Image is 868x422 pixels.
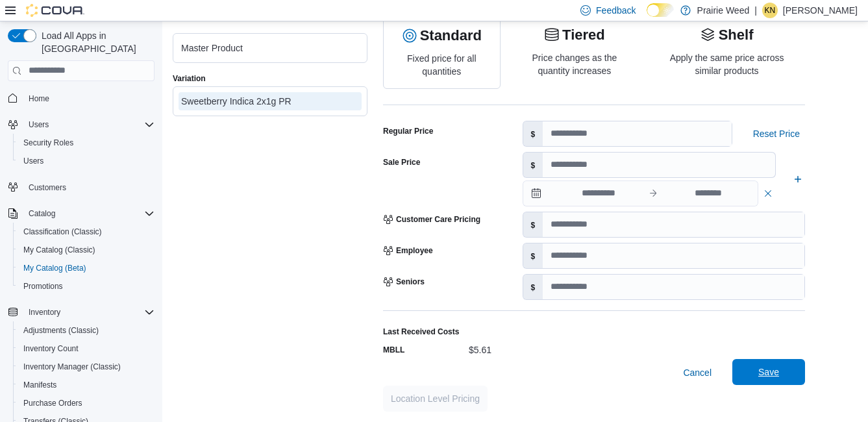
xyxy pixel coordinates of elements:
button: Inventory [23,304,66,320]
a: Customers [23,180,71,195]
div: Master Product [181,41,359,54]
label: $ [523,275,543,299]
svg: to [648,188,658,199]
a: Manifests [18,377,62,393]
span: Customers [23,179,155,195]
span: My Catalog (Beta) [23,263,86,273]
button: Catalog [3,205,160,223]
label: $ [523,212,543,237]
button: Save [732,359,805,385]
p: | [754,3,757,18]
a: Home [23,91,55,106]
button: Inventory Count [13,340,160,358]
a: Adjustments (Classic) [18,323,104,338]
span: My Catalog (Classic) [18,242,155,258]
button: Location Level Pricing [383,386,488,412]
input: Press the down key to open a popover containing a calendar. [549,181,649,206]
span: Reset Price [753,127,800,140]
button: Purchase Orders [13,394,160,412]
a: Purchase Orders [18,395,88,411]
span: Cancel [683,366,712,379]
a: Inventory Count [18,341,84,356]
p: Fixed price for all quantities [394,52,490,78]
span: Users [18,153,155,169]
label: MBLL [383,345,404,355]
button: Reset Price [748,121,805,147]
span: Classification (Classic) [23,227,102,237]
span: Home [29,93,49,104]
button: Security Roles [13,134,160,152]
p: Prairie Weed [697,3,750,18]
span: Security Roles [18,135,155,151]
input: Press the down key to open a popover containing a calendar. [658,181,758,206]
button: Adjustments (Classic) [13,321,160,340]
span: My Catalog (Beta) [18,260,155,276]
span: Manifests [23,380,56,390]
span: Location Level Pricing [391,392,480,405]
a: My Catalog (Beta) [18,260,92,276]
span: Purchase Orders [23,398,82,408]
button: Home [3,89,160,108]
span: Classification (Classic) [18,224,155,240]
span: Inventory Manager (Classic) [23,362,121,372]
button: Tiered [544,27,605,43]
span: Security Roles [23,138,73,148]
p: [PERSON_NAME] [783,3,858,18]
span: Adjustments (Classic) [23,325,99,336]
button: Users [13,152,160,170]
a: Classification (Classic) [18,224,107,240]
div: Regular Price [383,126,433,136]
button: My Catalog (Beta) [13,259,160,277]
button: Cancel [678,360,717,386]
span: Purchase Orders [18,395,155,411]
span: KN [765,3,776,18]
button: Shelf [701,27,754,43]
span: My Catalog (Classic) [23,245,95,255]
span: Inventory Count [23,343,79,354]
button: Inventory [3,303,160,321]
a: Inventory Manager (Classic) [18,359,126,375]
span: Load All Apps in [GEOGRAPHIC_DATA] [36,29,155,55]
span: Catalog [23,206,155,221]
button: Catalog [23,206,60,221]
span: Adjustments (Classic) [18,323,155,338]
label: Variation [173,73,206,83]
span: Feedback [596,4,636,17]
label: $ [523,153,543,177]
span: Home [23,90,155,106]
input: Dark Mode [647,3,674,17]
span: Users [23,117,155,132]
label: Sale Price [383,157,420,168]
span: Inventory [29,307,60,317]
button: Users [3,116,160,134]
label: Last Received Costs [383,327,459,337]
span: Promotions [23,281,63,292]
button: My Catalog (Classic) [13,241,160,259]
span: Users [23,156,43,166]
img: Cova [26,4,84,17]
span: Save [758,366,779,379]
button: Manifests [13,376,160,394]
div: Sweetberry Indica 2x1g PR [181,94,359,107]
a: My Catalog (Classic) [18,242,101,258]
span: Manifests [18,377,155,393]
div: Customer Care Pricing [383,214,480,225]
p: Price changes as the quantity increases [527,51,623,77]
a: Security Roles [18,135,79,151]
span: Inventory Count [18,341,155,356]
span: Promotions [18,279,155,294]
div: Employee [383,245,433,256]
button: Inventory Manager (Classic) [13,358,160,376]
label: $ [523,121,543,146]
button: Users [23,117,54,132]
a: Users [18,153,49,169]
div: Seniors [383,277,425,287]
div: $5.61 [469,340,643,355]
div: Kristen Neufeld [762,3,778,18]
button: Promotions [13,277,160,295]
span: Inventory Manager (Classic) [18,359,155,375]
span: Dark Mode [647,17,647,18]
button: Customers [3,178,160,197]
